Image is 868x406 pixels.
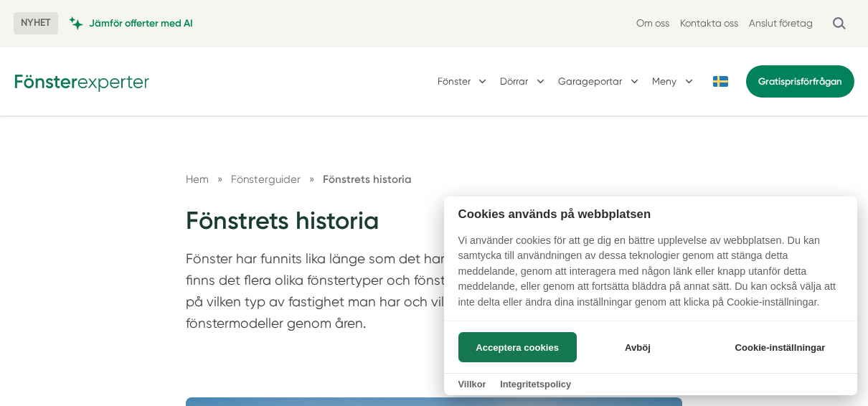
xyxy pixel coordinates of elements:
[500,379,571,390] a: Integritetspolicy
[444,207,857,221] h2: Cookies används på webbplatsen
[458,379,486,390] a: Villkor
[458,332,577,362] button: Acceptera cookies
[444,233,857,321] p: Vi använder cookies för att ge dig en bättre upplevelse av webbplatsen. Du kan samtycka till anvä...
[717,332,843,362] button: Cookie-inställningar
[580,332,694,362] button: Avböj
